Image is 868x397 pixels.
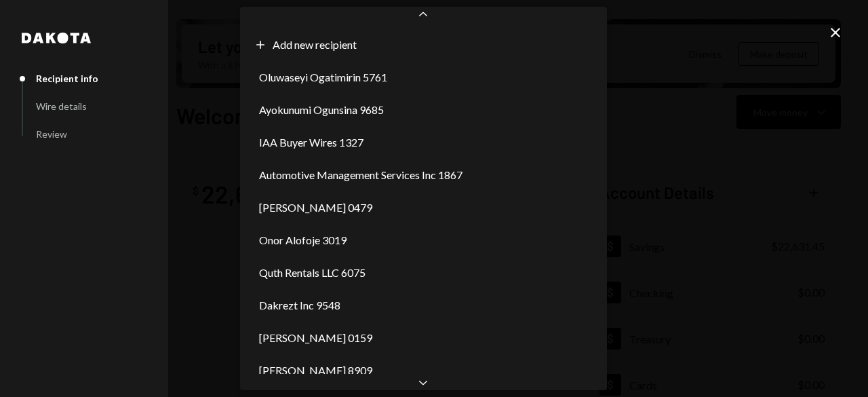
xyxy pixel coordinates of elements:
div: Wire details [36,100,87,112]
span: Dakrezt Inc 9548 [259,297,340,314]
span: [PERSON_NAME] 8909 [259,362,372,379]
span: [PERSON_NAME] 0479 [259,200,372,216]
span: Oluwaseyi Ogatimirin 5761 [259,69,387,86]
div: Review [36,128,67,140]
span: Quth Rentals LLC 6075 [259,265,366,281]
span: Ayokunumi Ogunsina 9685 [259,102,384,118]
span: Onor Alofoje 3019 [259,232,347,248]
span: Automotive Management Services Inc 1867 [259,167,462,183]
span: [PERSON_NAME] 0159 [259,330,372,346]
span: Add new recipient [273,37,357,53]
span: IAA Buyer Wires 1327 [259,134,363,151]
div: Recipient info [36,73,98,84]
